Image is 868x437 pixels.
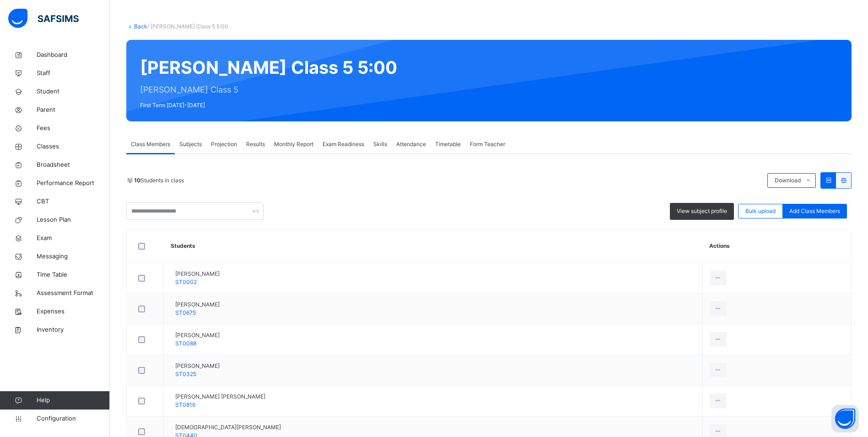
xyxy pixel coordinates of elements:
span: ST0088 [175,340,196,347]
span: Bulk upload [745,207,776,215]
span: Classes [37,142,110,151]
span: Lesson Plan [37,215,110,224]
a: Back [134,23,147,30]
span: Class Members [131,140,170,148]
span: Monthly Report [274,140,313,148]
span: ST0002 [175,279,197,285]
span: ST0816 [175,401,195,408]
span: [PERSON_NAME] [PERSON_NAME] [175,393,265,401]
span: Timetable [435,140,461,148]
span: Form Teacher [470,140,505,148]
span: Assessment Format [37,289,110,298]
b: 10 [134,177,140,184]
span: ST0675 [175,309,196,316]
span: Inventory [37,325,110,334]
span: Fees [37,124,110,133]
span: / [PERSON_NAME] Class 5 5:00 . [147,23,231,30]
span: Dashboard [37,50,110,60]
span: [PERSON_NAME] [175,300,220,309]
span: Results [246,140,265,148]
span: Expenses [37,307,110,316]
span: Help [37,396,109,405]
span: Performance Report [37,179,110,188]
span: Time Table [37,270,110,279]
th: Students [164,229,703,263]
span: View subject profile [677,207,727,215]
span: Messaging [37,252,110,261]
th: Actions [702,229,851,263]
span: Staff [37,69,110,78]
span: [PERSON_NAME] [175,331,220,339]
span: [PERSON_NAME] [175,270,220,278]
span: Exam Readiness [323,140,364,148]
span: Student [37,87,110,96]
span: ST0325 [175,371,196,377]
span: Projection [211,140,237,148]
span: Download [775,176,801,185]
span: Parent [37,105,110,115]
img: safsims [8,9,79,28]
button: Open asap [831,405,859,432]
span: Students in class [134,176,184,185]
span: Configuration [37,414,109,423]
span: [DEMOGRAPHIC_DATA][PERSON_NAME] [175,423,281,432]
span: Subjects [179,140,202,148]
span: CBT [37,197,110,206]
span: Skills [373,140,387,148]
span: Attendance [396,140,426,148]
span: Broadsheet [37,160,110,169]
span: Add Class Members [789,207,840,215]
span: [PERSON_NAME] [175,362,220,370]
span: Exam [37,234,110,243]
